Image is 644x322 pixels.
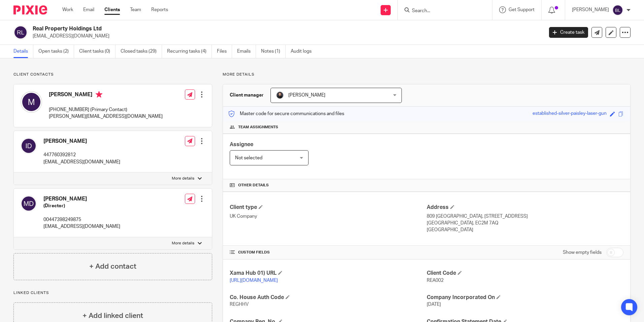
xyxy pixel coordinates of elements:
[167,45,212,58] a: Recurring tasks (4)
[121,45,162,58] a: Closed tasks (29)
[427,204,623,211] h4: Address
[38,45,74,58] a: Open tasks (2)
[230,204,426,211] h4: Client type
[49,106,163,113] p: [PHONE_NUMBER] (Primary Contact)
[427,226,623,233] p: [GEOGRAPHIC_DATA]
[43,152,120,158] p: 447760392812
[238,125,278,130] span: Team assignments
[13,290,212,296] p: Linked clients
[130,6,141,13] a: Team
[13,5,47,15] img: Pixie
[43,203,120,209] h5: (Director)
[230,270,426,277] h4: Xama Hub 01) URL
[427,213,623,220] p: 809 [GEOGRAPHIC_DATA], [STREET_ADDRESS]
[291,45,317,58] a: Audit logs
[43,195,120,203] h4: [PERSON_NAME]
[235,156,262,160] span: Not selected
[261,45,286,58] a: Notes (1)
[13,72,212,77] p: Client contacts
[43,138,120,145] h4: [PERSON_NAME]
[83,311,143,321] h4: + Add linked client
[223,72,631,77] p: More details
[21,138,37,154] img: svg%3E
[427,294,623,301] h4: Company Incorporated On
[276,91,284,99] img: My%20Photo.jpg
[43,223,120,230] p: [EMAIL_ADDRESS][DOMAIN_NAME]
[228,110,344,117] p: Master code for secure communications and files
[509,7,535,12] span: Get Support
[33,33,539,39] p: [EMAIL_ADDRESS][DOMAIN_NAME]
[549,27,588,38] a: Create task
[79,45,116,58] a: Client tasks (0)
[43,216,120,223] p: 00447398249875
[230,294,426,301] h4: Co. House Auth Code
[89,261,136,272] h4: + Add contact
[427,270,623,277] h4: Client Code
[49,91,163,100] h4: [PERSON_NAME]
[230,278,278,283] a: [URL][DOMAIN_NAME]
[411,8,472,14] input: Search
[427,220,623,226] p: [GEOGRAPHIC_DATA], EC2M 7AQ
[104,6,120,13] a: Clients
[83,6,94,13] a: Email
[43,159,120,165] p: [EMAIL_ADDRESS][DOMAIN_NAME]
[230,213,426,220] p: UK Company
[13,45,33,58] a: Details
[172,241,194,246] p: More details
[230,142,253,147] span: Assignee
[21,195,37,212] img: svg%3E
[230,302,249,307] span: REGHHV
[151,6,168,13] a: Reports
[288,93,325,98] span: [PERSON_NAME]
[572,6,609,13] p: [PERSON_NAME]
[237,45,256,58] a: Emails
[427,278,444,283] span: REA002
[230,250,426,255] h4: CUSTOM FIELDS
[217,45,232,58] a: Files
[612,5,623,16] img: svg%3E
[172,176,194,181] p: More details
[33,25,438,32] h2: Real Property Holdings Ltd
[21,91,42,113] img: svg%3E
[230,92,264,99] h3: Client manager
[427,302,441,307] span: [DATE]
[13,25,28,39] img: svg%3E
[96,91,102,98] i: Primary
[49,113,163,120] p: [PERSON_NAME][EMAIL_ADDRESS][DOMAIN_NAME]
[62,6,73,13] a: Work
[563,249,602,256] label: Show empty fields
[533,110,607,118] div: established-silver-paisley-laser-gun
[238,183,269,188] span: Other details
